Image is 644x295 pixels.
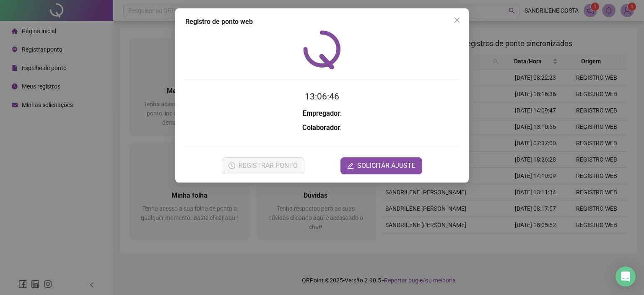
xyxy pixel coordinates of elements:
[303,30,341,69] img: QRPoint
[340,157,422,174] button: editSOLICITAR AJUSTE
[454,17,460,23] span: close
[450,13,464,27] button: Close
[185,123,459,133] h3: :
[302,124,340,132] strong: Colaborador
[357,161,415,171] span: SOLICITAR AJUSTE
[347,162,354,169] span: edit
[615,266,636,287] div: Open Intercom Messenger
[222,157,304,174] button: REGISTRAR PONTO
[185,108,459,119] h3: :
[305,91,339,102] time: 13:06:46
[185,17,459,27] div: Registro de ponto web
[303,110,340,117] strong: Empregador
